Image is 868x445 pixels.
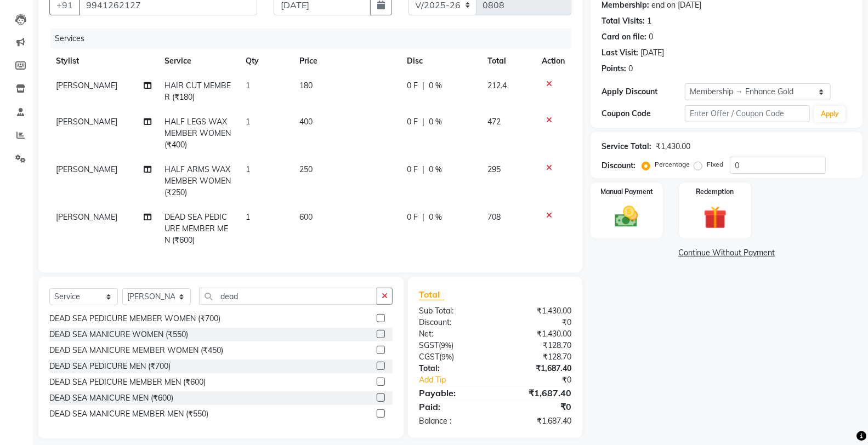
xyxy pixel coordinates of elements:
[640,47,664,59] div: [DATE]
[422,212,424,223] span: |
[481,49,535,73] th: Total
[429,116,442,128] span: 0 %
[411,386,495,400] div: Payable:
[411,328,495,340] div: Net:
[696,187,734,197] label: Redemption
[602,108,685,119] div: Coupon Code
[56,117,117,127] span: [PERSON_NAME]
[411,305,495,317] div: Sub Total:
[411,317,495,328] div: Discount:
[299,212,313,222] span: 600
[49,361,171,372] div: DEAD SEA PEDICURE MEN (₹700)
[495,400,580,413] div: ₹0
[602,86,685,98] div: Apply Discount
[429,212,442,223] span: 0 %
[49,345,223,356] div: DEAD SEA MANICURE MEMBER WOMEN (₹450)
[602,15,645,27] div: Total Visits:
[422,116,424,128] span: |
[56,81,117,90] span: [PERSON_NAME]
[419,352,439,362] span: CGST
[411,400,495,413] div: Paid:
[487,117,501,127] span: 472
[495,363,580,374] div: ₹1,687.40
[495,305,580,317] div: ₹1,430.00
[495,328,580,340] div: ₹1,430.00
[429,80,442,92] span: 0 %
[56,164,117,174] span: [PERSON_NAME]
[649,31,653,43] div: 0
[628,63,633,75] div: 0
[299,81,313,90] span: 180
[419,340,439,350] span: SGST
[411,351,495,363] div: ( )
[411,374,509,386] a: Add Tip
[49,49,158,73] th: Stylist
[495,415,580,427] div: ₹1,687.40
[656,141,690,152] div: ₹1,430.00
[602,63,626,75] div: Points:
[49,313,220,324] div: DEAD SEA PEDICURE MEMBER WOMEN (₹700)
[49,376,206,388] div: DEAD SEA PEDICURE MEMBER MEN (₹600)
[495,351,580,363] div: ₹128.70
[299,164,313,174] span: 250
[441,352,452,361] span: 9%
[602,160,636,172] div: Discount:
[647,15,651,27] div: 1
[49,392,173,404] div: DEAD SEA MANICURE MEN (₹600)
[602,31,646,43] div: Card on file:
[441,341,451,350] span: 9%
[246,164,250,174] span: 1
[164,164,231,197] span: HALF ARMS WAX MEMBER WOMEN (₹250)
[495,340,580,351] div: ₹128.70
[422,164,424,175] span: |
[199,288,377,305] input: Search or Scan
[164,81,231,102] span: HAIR CUT MEMBER (₹180)
[50,28,580,49] div: Services
[814,106,846,122] button: Apply
[602,141,651,152] div: Service Total:
[602,47,638,59] div: Last Visit:
[407,80,418,92] span: 0 F
[487,81,507,90] span: 212.4
[495,386,580,400] div: ₹1,687.40
[407,164,418,175] span: 0 F
[419,289,444,300] span: Total
[696,203,734,232] img: _gift.svg
[158,49,239,73] th: Service
[655,159,690,169] label: Percentage
[487,164,501,174] span: 295
[411,415,495,427] div: Balance :
[56,212,117,222] span: [PERSON_NAME]
[299,117,313,127] span: 400
[400,49,481,73] th: Disc
[49,408,208,420] div: DEAD SEA MANICURE MEMBER MEN (₹550)
[239,49,293,73] th: Qty
[487,212,501,222] span: 708
[535,49,571,73] th: Action
[293,49,400,73] th: Price
[608,203,645,230] img: _cash.svg
[422,80,424,92] span: |
[246,117,250,127] span: 1
[164,117,231,150] span: HALF LEGS WAX MEMBER WOMEN (₹400)
[707,159,723,169] label: Fixed
[411,363,495,374] div: Total:
[164,212,228,245] span: DEAD SEA PEDICURE MEMBER MEN (₹600)
[407,212,418,223] span: 0 F
[49,329,188,340] div: DEAD SEA MANICURE WOMEN (₹550)
[509,374,580,386] div: ₹0
[600,187,653,197] label: Manual Payment
[246,81,250,90] span: 1
[407,116,418,128] span: 0 F
[246,212,250,222] span: 1
[411,340,495,351] div: ( )
[429,164,442,175] span: 0 %
[685,105,810,122] input: Enter Offer / Coupon Code
[593,247,860,259] a: Continue Without Payment
[495,317,580,328] div: ₹0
